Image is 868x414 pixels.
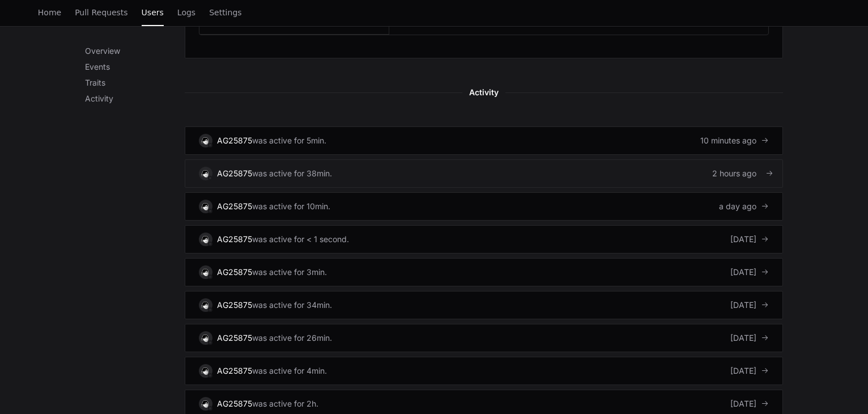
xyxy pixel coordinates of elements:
a: AG25875was active for 10min.a day ago [185,192,783,221]
span: Users [142,9,164,16]
span: Pull Requests [75,9,127,16]
img: 14.svg [200,168,211,179]
img: 14.svg [200,299,211,310]
div: [DATE] [730,299,769,311]
div: [DATE] [730,234,769,245]
div: was active for 3min. [252,267,327,278]
div: was active for 5min. [252,135,326,146]
a: AG25875was active for 38min.2 hours ago [185,159,783,188]
img: 14.svg [200,135,211,146]
div: [DATE] [730,332,769,344]
div: 10 minutes ago [700,135,769,146]
div: AG25875 [217,332,252,344]
div: [DATE] [730,398,769,409]
div: [DATE] [730,267,769,278]
span: Home [38,9,61,16]
span: Settings [209,9,241,16]
div: AG25875 [217,398,252,409]
div: AG25875 [217,234,252,245]
p: Events [85,61,185,73]
div: AG25875 [217,267,252,278]
img: 14.svg [200,201,211,212]
p: Activity [85,93,185,104]
div: was active for 2h. [252,398,318,409]
div: a day ago [719,201,769,212]
div: 2 hours ago [712,168,769,179]
img: 14.svg [200,365,211,376]
img: 14.svg [200,398,211,409]
p: Traits [85,77,185,88]
span: Logs [177,9,195,16]
a: AG25875was active for 5min.10 minutes ago [185,126,783,155]
a: AG25875was active for 3min.[DATE] [185,258,783,286]
a: AG25875was active for 34min.[DATE] [185,291,783,319]
img: 14.svg [200,267,211,277]
div: was active for < 1 second. [252,234,349,245]
span: Activity [462,86,505,99]
div: AG25875 [217,168,252,179]
a: AG25875was active for < 1 second.[DATE] [185,225,783,254]
a: AG25875was active for 26min.[DATE] [185,324,783,352]
div: AG25875 [217,299,252,311]
img: 14.svg [200,234,211,244]
img: 14.svg [200,332,211,343]
div: was active for 4min. [252,365,327,377]
div: was active for 34min. [252,299,332,311]
a: AG25875was active for 4min.[DATE] [185,357,783,385]
div: AG25875 [217,135,252,146]
div: [DATE] [730,365,769,377]
div: was active for 38min. [252,168,332,179]
div: AG25875 [217,201,252,212]
div: AG25875 [217,365,252,377]
div: was active for 26min. [252,332,332,344]
div: was active for 10min. [252,201,330,212]
p: Overview [85,45,185,57]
